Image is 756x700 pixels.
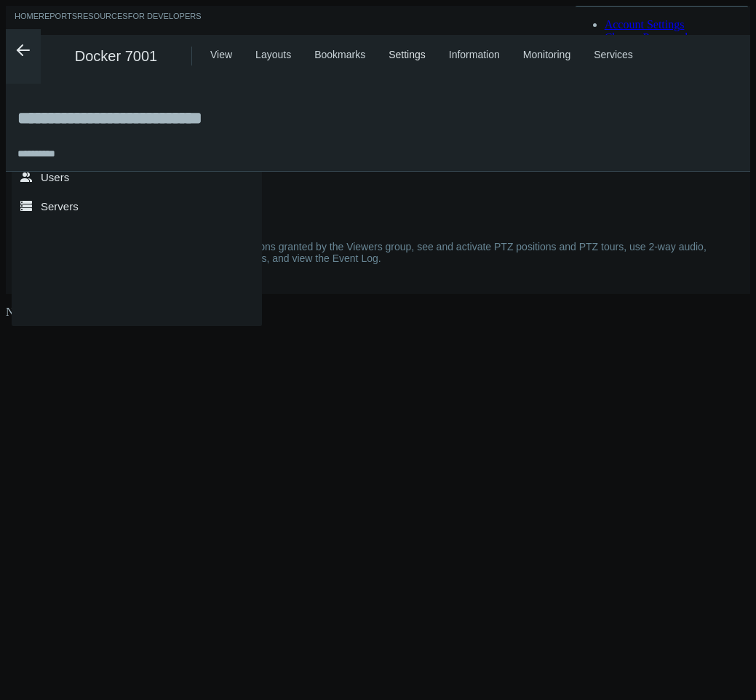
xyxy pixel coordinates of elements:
a: Information [449,49,500,60]
a: View [210,49,232,60]
div: Advanced Viewers [17,212,739,241]
div: Members of this group can, in addition to the permissions granted by the Viewers group, see and a... [17,241,739,264]
a: For Developers [128,12,202,30]
a: Services [594,49,633,60]
div: Settings [389,49,426,73]
span: Servers [41,200,79,212]
a: Account Settings [605,18,685,31]
span: Docker 7001 [75,48,157,65]
a: Monitoring [523,49,570,60]
a: Reports [39,12,77,30]
a: Resources [77,12,128,30]
span: Users [41,171,69,183]
a: Bookmarks [314,49,365,60]
a: Home [15,12,39,30]
a: Layouts [255,49,291,60]
div: No unsaved changes [6,306,750,329]
a: Change Password [605,31,688,44]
